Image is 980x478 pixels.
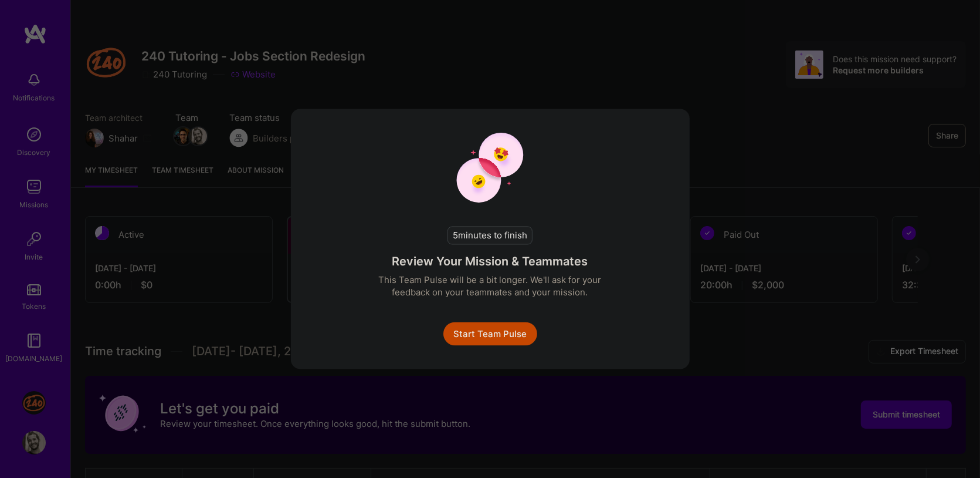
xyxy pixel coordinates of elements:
button: Start Team Pulse [443,322,537,346]
p: This Team Pulse will be a bit longer. We'll ask for your feedback on your teammates and your miss... [361,274,619,299]
img: team pulse start [456,133,524,203]
h4: Review Your Mission & Teammates [392,254,588,270]
div: modal [291,109,690,369]
div: 5 minutes to finish [447,227,533,245]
